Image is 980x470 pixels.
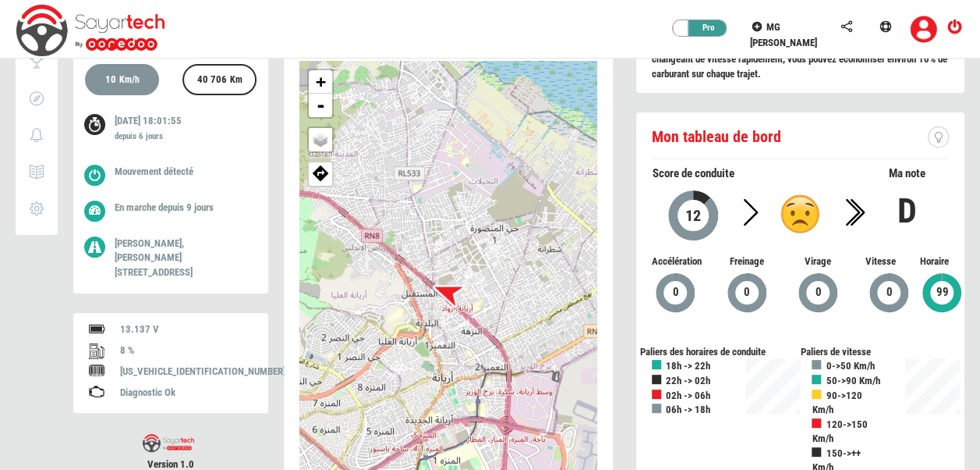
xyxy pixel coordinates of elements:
[885,283,893,301] span: 0
[652,127,781,146] span: Mon tableau de bord
[897,190,917,231] b: D
[681,20,727,36] div: Pro
[313,164,329,181] img: directions.png
[309,70,332,94] a: Zoom in
[666,360,710,372] b: 18h -> 22h
[115,237,245,280] p: [PERSON_NAME], [PERSON_NAME][STREET_ADDRESS]
[640,345,801,360] div: Paliers des horaires de conduite
[672,283,680,301] span: 0
[119,73,140,87] label: Km/h
[889,166,925,180] span: Ma note
[743,283,751,301] span: 0
[794,255,841,269] span: Virage
[666,390,710,401] b: 02h -> 06h
[653,166,734,180] span: Score de conduite
[158,201,214,213] span: depuis 9 jours
[812,390,861,416] b: 90->120 Km/h
[120,386,253,401] div: Diagnostic Ok
[685,206,702,225] span: 12
[780,194,819,233] img: d.png
[815,283,823,301] span: 0
[652,39,947,80] b: En évitant de pousser le moteur à son nombre de tours maximum et en changeant de vitesse rapideme...
[918,255,949,269] span: Horaire
[143,434,194,452] img: sayartech-logo.png
[723,255,770,269] span: Freinage
[115,114,245,146] p: [DATE] 18:01:55
[230,73,242,87] label: Km
[115,165,245,180] p: Mouvement détecté
[115,201,156,213] span: En marche
[309,162,332,181] span: Afficher ma position sur google map
[666,375,710,386] b: 22h -> 02h
[812,418,867,445] b: 120->150 Km/h
[666,404,710,415] b: 06h -> 18h
[309,128,332,151] a: Layers
[98,66,147,97] div: 10
[120,365,253,379] div: [US_VEHICLE_IDENTIFICATION_NUMBER]
[120,344,253,358] div: 8 %
[309,94,332,117] a: Zoom out
[800,345,961,360] div: Paliers de vitesse
[826,375,879,386] b: 50->90 Km/h
[865,255,896,269] span: Vitesse
[652,255,699,269] span: Accélération
[190,66,249,97] div: 40 706
[826,360,874,372] b: 0->50 Km/h
[936,283,950,301] span: 99
[120,322,253,337] div: 13.137 V
[115,130,163,143] label: depuis 6 jours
